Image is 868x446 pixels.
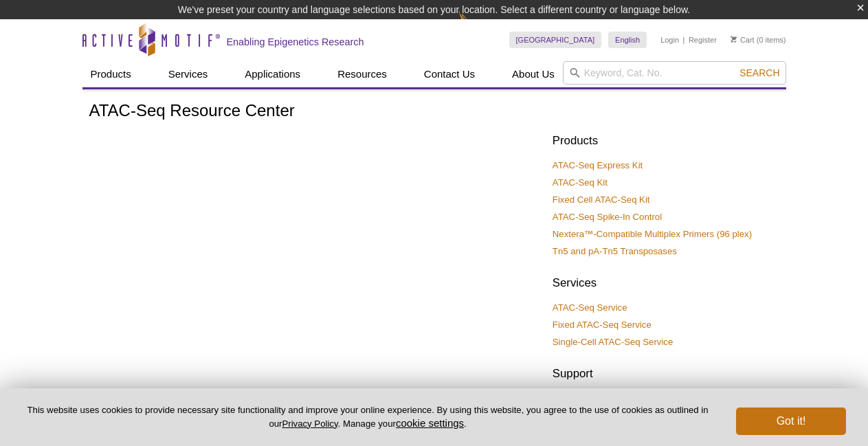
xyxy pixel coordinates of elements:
a: Cart [731,35,755,45]
a: English [608,32,647,48]
a: Fixed ATAC-Seq Service [553,319,652,331]
h2: Support [553,366,779,382]
h2: Enabling Epigenetics Research [227,36,364,48]
a: About Us [504,61,563,87]
img: Change Here [458,10,495,43]
a: Tn5 and pA-Tn5 Transposases [553,245,677,258]
a: ATAC-Seq Spike-In Control [553,211,662,223]
h2: Products [553,133,779,149]
a: Register [689,35,717,45]
h2: Services [553,275,779,291]
a: Nextera™-Compatible Multiplex Primers (96 plex) [553,228,752,241]
a: ATAC-Seq Express Kit [553,159,643,172]
a: ATAC-Seq Kit [553,177,608,189]
a: Fixed Cell ATAC-Seq Kit [553,194,650,206]
h1: ATAC-Seq Resource Center [89,102,779,122]
a: Applications [236,61,309,87]
a: Privacy Policy [282,419,337,429]
button: cookie settings [396,417,464,429]
span: Search [739,67,779,78]
iframe: Intro to ATAC-Seq [89,130,542,385]
button: Search [735,67,783,79]
p: This website uses cookies to provide necessary site functionality and improve your online experie... [22,404,713,430]
a: Products [82,61,140,87]
a: Services [160,61,216,87]
a: Resources [329,61,395,87]
input: Keyword, Cat. No. [563,61,786,85]
li: | [683,32,685,48]
img: Your Cart [731,36,737,43]
a: Login [660,35,679,45]
a: Contact Us [416,61,483,87]
a: ATAC-Seq Service [553,302,627,314]
li: (0 items) [731,32,786,48]
a: [GEOGRAPHIC_DATA] [509,32,602,48]
a: Single-Cell ATAC-Seq Service [553,336,673,348]
button: Got it! [736,408,846,435]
